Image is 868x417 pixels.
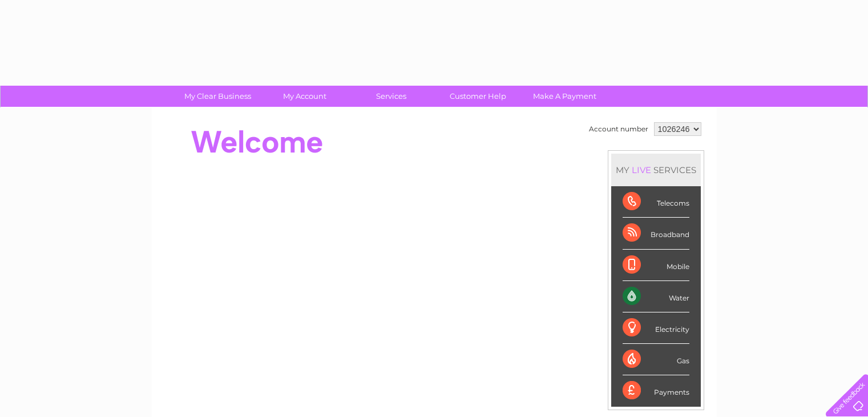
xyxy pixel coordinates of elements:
[171,86,265,107] a: My Clear Business
[623,250,689,281] div: Mobile
[623,312,689,344] div: Electricity
[629,165,653,175] div: LIVE
[623,344,689,375] div: Gas
[623,375,689,406] div: Payments
[611,154,701,186] div: MY SERVICES
[344,86,438,107] a: Services
[623,186,689,218] div: Telecoms
[586,119,651,139] td: Account number
[623,218,689,249] div: Broadband
[623,281,689,312] div: Water
[518,86,612,107] a: Make A Payment
[257,86,352,107] a: My Account
[431,86,525,107] a: Customer Help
